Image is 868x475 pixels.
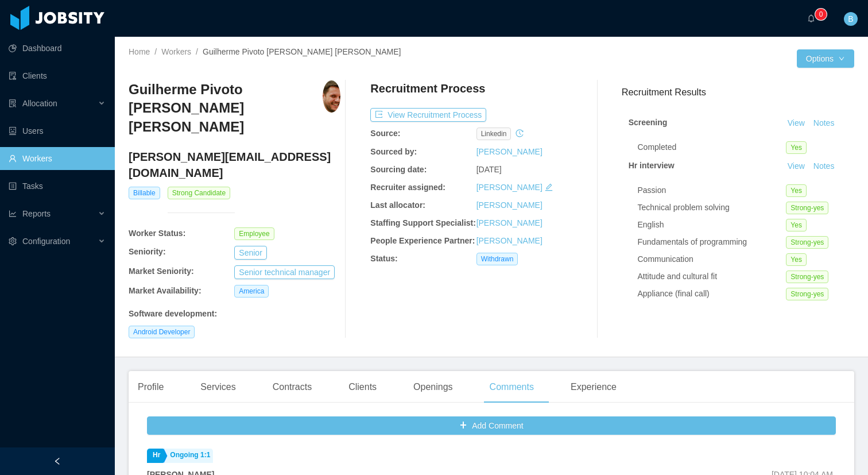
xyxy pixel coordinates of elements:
img: 45b4e4a5-194b-4f25-ac2d-cc57900a09ad_664eae34323bf-400w.png [323,80,340,113]
span: Allocation [22,99,57,108]
span: Strong-yes [786,271,828,283]
button: Notes [809,117,839,130]
span: Reports [22,209,51,218]
button: Senior [234,246,266,260]
b: Market Availability: [129,286,201,295]
span: Configuration [22,237,70,246]
a: [PERSON_NAME] [476,236,542,245]
div: Fundamentals of programming [638,236,786,248]
a: [PERSON_NAME] [476,183,542,192]
span: B [848,12,853,26]
div: Profile [129,371,173,403]
a: [PERSON_NAME] [476,147,542,156]
span: / [196,47,198,56]
span: Strong Candidate [168,187,230,199]
div: Appliance (final call) [638,288,786,300]
strong: Hr interview [629,161,675,170]
b: Staffing Support Specialist: [370,218,476,227]
a: icon: profileTasks [9,175,106,198]
a: Home [129,47,150,56]
div: Clients [339,371,386,403]
button: Senior technical manager [234,265,335,279]
button: icon: plusAdd Comment [147,416,836,435]
div: Openings [404,371,462,403]
i: icon: bell [807,14,815,22]
div: Technical problem solving [638,202,786,214]
span: Android Developer [129,326,195,338]
span: Yes [786,219,807,231]
h4: [PERSON_NAME][EMAIL_ADDRESS][DOMAIN_NAME] [129,149,340,181]
div: Services [191,371,245,403]
span: Strong-yes [786,202,828,214]
div: Contracts [263,371,321,403]
b: Recruiter assigned: [370,183,445,192]
button: Optionsicon: down [797,49,854,68]
i: icon: history [516,129,524,137]
b: Seniority: [129,247,166,256]
a: icon: robotUsers [9,119,106,142]
span: Employee [234,227,274,240]
div: Experience [561,371,626,403]
h3: Guilherme Pivoto [PERSON_NAME] [PERSON_NAME] [129,80,323,136]
span: Billable [129,187,160,199]
span: Yes [786,184,807,197]
span: America [234,285,269,298]
a: Workers [161,47,191,56]
div: Passion [638,184,786,196]
i: icon: solution [9,99,17,107]
b: Status: [370,254,397,263]
b: Software development : [129,309,217,318]
b: Market Seniority: [129,267,194,276]
div: Attitude and cultural fit [638,271,786,283]
sup: 0 [815,9,827,20]
span: Strong-yes [786,236,828,249]
b: Worker Status: [129,229,185,238]
span: [DATE] [476,165,502,174]
div: Completed [638,141,786,153]
span: Strong-yes [786,288,828,300]
h4: Recruitment Process [370,80,485,96]
div: Communication [638,253,786,265]
span: Yes [786,141,807,154]
button: Notes [809,160,839,173]
strong: Screening [629,118,668,127]
b: Sourcing date: [370,165,427,174]
b: People Experience Partner: [370,236,475,245]
span: Withdrawn [476,253,518,265]
a: [PERSON_NAME] [476,200,542,210]
a: View [784,118,809,128]
i: icon: edit [545,183,553,191]
i: icon: line-chart [9,210,17,218]
a: Hr [147,449,163,463]
button: icon: exportView Recruitment Process [370,108,486,122]
div: Comments [480,371,543,403]
span: Yes [786,253,807,266]
a: Ongoing 1:1 [164,449,213,463]
a: icon: exportView Recruitment Process [370,110,486,119]
b: Last allocator: [370,200,425,210]
span: / [154,47,157,56]
a: icon: auditClients [9,64,106,87]
i: icon: setting [9,237,17,245]
a: icon: pie-chartDashboard [9,37,106,60]
a: [PERSON_NAME] [476,218,542,227]
span: linkedin [476,128,511,140]
span: Guilherme Pivoto [PERSON_NAME] [PERSON_NAME] [203,47,401,56]
b: Source: [370,129,400,138]
a: icon: userWorkers [9,147,106,170]
a: View [784,161,809,171]
b: Sourced by: [370,147,417,156]
h3: Recruitment Results [622,85,854,99]
div: English [638,219,786,231]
